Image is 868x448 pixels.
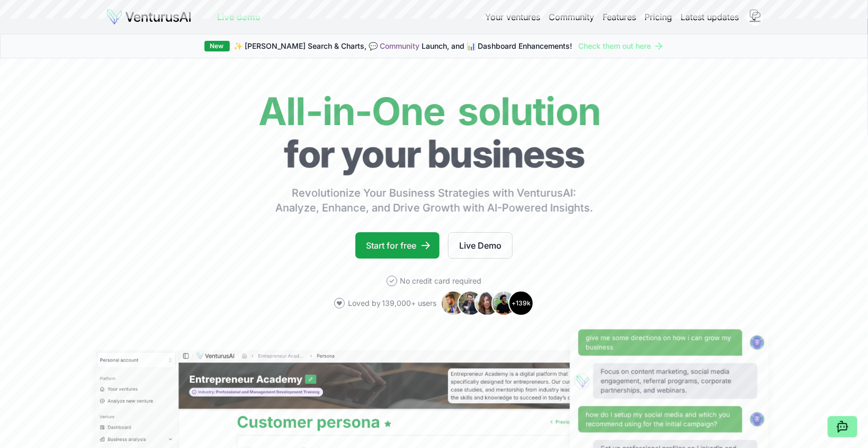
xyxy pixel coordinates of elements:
img: Avatar 4 [491,291,517,316]
a: Start for free [355,232,440,259]
img: Avatar 3 [475,291,500,316]
div: New [204,41,230,51]
a: Live Demo [448,232,513,259]
a: Check them out here [579,41,664,51]
span: ✨ [PERSON_NAME] Search & Charts, 💬 Launch, and 📊 Dashboard Enhancements! [234,41,572,51]
a: Community [380,41,420,50]
img: Avatar 2 [458,291,483,316]
img: Avatar 1 [441,291,466,316]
